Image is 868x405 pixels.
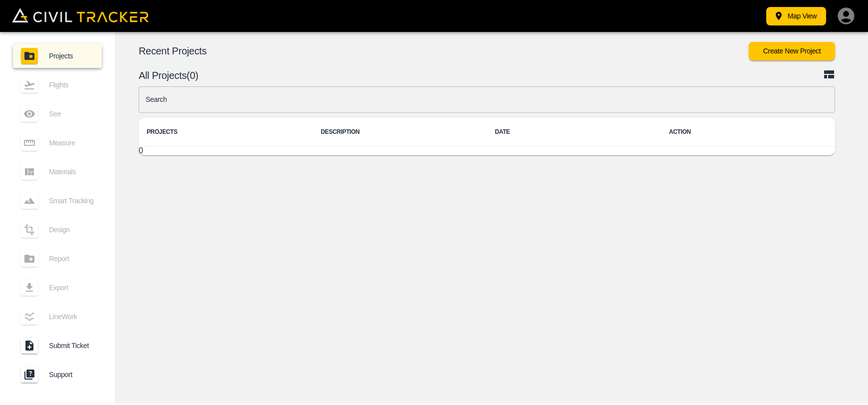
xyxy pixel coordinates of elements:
a: Submit Ticket [13,334,102,358]
p: Recent Projects [139,47,749,55]
p: All Projects(0) [139,71,823,79]
a: Support [13,363,102,387]
img: Civil Tracker [12,8,149,22]
span: Projects [49,52,94,60]
table: project-list-table [139,118,835,155]
button: Create New Project [749,42,835,60]
th: DATE [487,118,661,146]
th: PROJECTS [139,118,313,146]
tbody: 0 [139,146,835,156]
a: Projects [13,44,102,68]
th: ACTION [661,118,835,146]
button: Map View [766,7,826,25]
span: Submit Ticket [49,342,94,350]
th: DESCRIPTION [313,118,487,146]
span: Support [49,371,94,379]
